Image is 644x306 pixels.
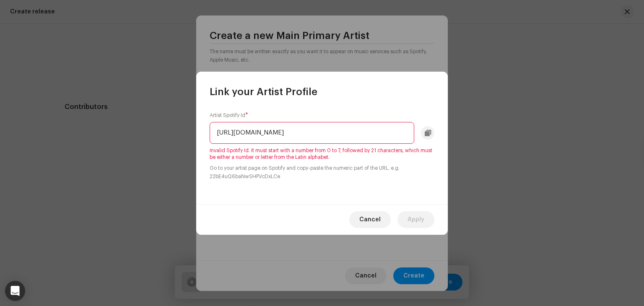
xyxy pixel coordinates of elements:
[408,211,424,228] span: Apply
[210,147,434,161] span: Invalid Spotify Id. It must start with a number from 0 to 7, followed by 21 characters, which mus...
[5,281,25,301] div: Open Intercom Messenger
[210,164,434,181] small: Go to your artist page on Spotify and copy-paste the numeric part of the URL. e.g. 22bE4uQ6baNwSH...
[210,112,248,119] label: Artist Spotify Id
[359,211,381,228] span: Cancel
[210,122,414,144] input: e.g. 22bE4uQ6baNwSHPVcDxLCe
[210,85,317,99] span: Link your Artist Profile
[349,211,391,228] button: Cancel
[397,211,434,228] button: Apply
